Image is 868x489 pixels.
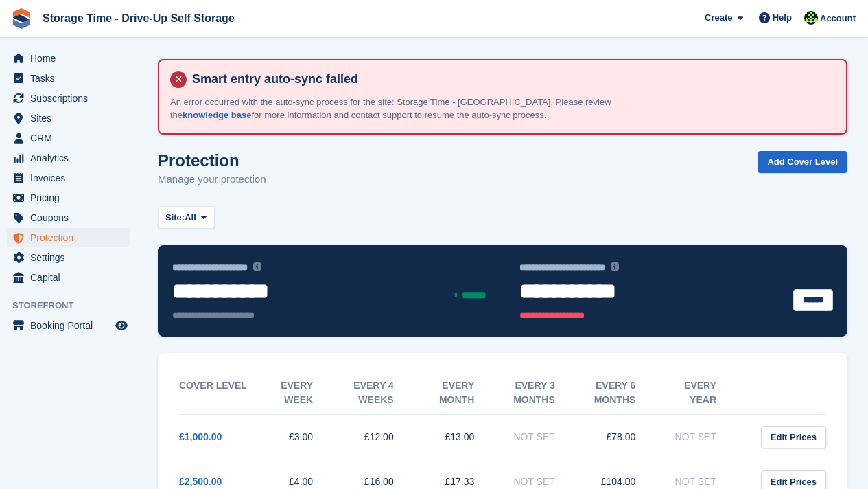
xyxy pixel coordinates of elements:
[7,128,130,148] a: menu
[30,228,113,247] span: Protection
[30,128,113,148] span: CRM
[340,372,421,415] th: Every 4 weeks
[7,188,130,207] a: menu
[663,372,744,415] th: Every year
[758,151,847,174] a: Add Cover Level
[12,299,137,312] span: Storefront
[30,248,113,267] span: Settings
[7,49,130,68] a: menu
[37,7,240,30] a: Storage Time - Drive-Up Self Storage
[113,317,130,334] a: Preview store
[7,148,130,168] a: menu
[260,372,341,415] th: Every week
[253,262,261,271] img: icon-info-grey-7440780725fd019a000dd9b08b2336e03edf1995a4989e88bcd33f0948082b44.svg
[30,69,113,88] span: Tasks
[170,95,650,122] p: An error occurred with the auto-sync process for the site: Storage Time - [GEOGRAPHIC_DATA]. Plea...
[583,415,664,459] td: £78.00
[705,11,732,25] span: Create
[179,476,222,487] a: £2,500.00
[165,211,185,225] span: Site:
[30,148,113,168] span: Analytics
[663,415,744,459] td: Not Set
[30,49,113,68] span: Home
[187,71,835,87] h4: Smart entry auto-sync failed
[421,372,502,415] th: Every month
[30,316,113,335] span: Booking Portal
[158,151,266,170] h1: Protection
[7,208,130,227] a: menu
[179,372,260,415] th: Cover Level
[7,268,130,287] a: menu
[183,110,251,120] a: knowledge base
[158,206,215,229] button: Site: All
[340,415,421,459] td: £12.00
[30,188,113,207] span: Pricing
[804,11,818,25] img: Laaibah Sarwar
[7,89,130,108] a: menu
[502,415,583,459] td: Not Set
[30,109,113,128] span: Sites
[30,208,113,227] span: Coupons
[773,11,792,25] span: Help
[185,211,196,225] span: All
[502,372,583,415] th: Every 3 months
[7,168,130,187] a: menu
[7,228,130,247] a: menu
[260,415,341,459] td: £3.00
[820,12,856,25] span: Account
[179,431,222,442] a: £1,000.00
[7,69,130,88] a: menu
[30,168,113,187] span: Invoices
[421,415,502,459] td: £13.00
[158,172,266,187] p: Manage your protection
[761,426,826,448] a: Edit Prices
[583,372,664,415] th: Every 6 months
[611,262,619,271] img: icon-info-grey-7440780725fd019a000dd9b08b2336e03edf1995a4989e88bcd33f0948082b44.svg
[11,8,32,29] img: stora-icon-8386f47178a22dfd0bd8f6a31ec36ba5ce8667c1dd55bd0f319d3a0aa187defe.svg
[30,89,113,108] span: Subscriptions
[7,248,130,267] a: menu
[7,109,130,128] a: menu
[30,268,113,287] span: Capital
[7,316,130,335] a: menu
